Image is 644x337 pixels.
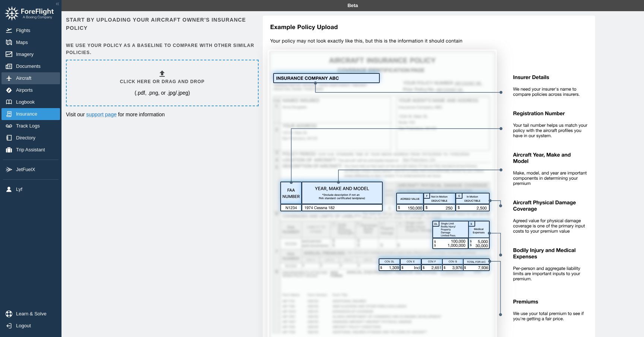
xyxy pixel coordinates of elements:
a: support page [86,111,117,117]
h6: Click here or drag and drop [120,78,205,85]
h6: Start by uploading your aircraft owner's insurance policy [66,16,257,32]
p: Visit our for more information [66,111,257,118]
p: (.pdf, .png, or .jpg/.jpeg) [135,89,190,97]
h6: We use your policy as a baseline to compare with other similar policies. [66,42,257,56]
